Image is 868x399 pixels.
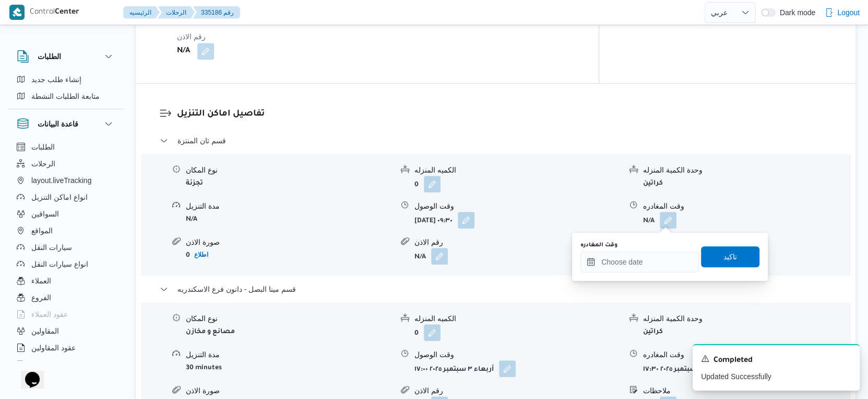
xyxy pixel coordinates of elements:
[194,251,208,258] b: اطلاع
[414,201,621,212] div: وقت الوصول
[414,330,419,337] b: 0
[31,191,88,203] span: انواع اماكن التنزيل
[643,180,663,187] b: كراتين
[31,358,75,371] span: اجهزة التليفون
[177,107,832,121] h3: تفاصيل اماكن التنزيل
[414,349,621,360] div: وقت الوصول
[13,289,119,306] button: الفروع
[13,155,119,172] button: الرحلات
[160,134,832,147] button: قسم ثان المنتزة
[186,201,393,212] div: مدة التنزيل
[177,32,206,41] span: رقم الاذن
[13,172,119,189] button: layout.liveTracking
[714,355,753,367] span: Completed
[643,366,724,373] b: أربعاء ٣ سبتمبر ٢٠٢٥ ١٧:٣٠
[723,250,737,263] span: تاكيد
[177,134,226,147] span: قسم ثان المنتزة
[31,90,100,102] span: متابعة الطلبات النشطة
[31,291,51,304] span: الفروع
[13,256,119,272] button: انواع سيارات النقل
[580,241,617,249] label: وقت المغادره
[13,139,119,155] button: الطلبات
[13,206,119,222] button: السواقين
[186,180,203,187] b: تجزئة
[193,6,240,19] button: 335186 رقم
[38,50,61,63] h3: الطلبات
[31,341,76,354] span: عقود المقاولين
[8,139,123,365] div: قاعدة البيانات
[837,6,860,19] span: Logout
[821,2,864,23] button: Logout
[643,218,655,225] b: N/A
[643,328,663,336] b: كراتين
[38,118,78,130] h3: قاعدة البيانات
[186,252,190,259] b: 0
[13,272,119,289] button: العملاء
[186,385,393,396] div: صورة الاذن
[31,157,55,170] span: الرحلات
[160,283,832,295] button: قسم مينا البصل - دانون فرع الاسكندريه
[31,308,68,321] span: عقود العملاء
[158,6,195,19] button: الرحلات
[13,323,119,339] button: المقاولين
[414,385,621,396] div: رقم الاذن
[414,181,419,189] b: 0
[186,313,393,324] div: نوع المكان
[31,325,59,337] span: المقاولين
[31,241,72,254] span: سيارات النقل
[580,252,699,272] input: Press the down key to open a popover containing a calendar.
[414,366,494,373] b: أربعاء ٣ سبتمبر ٢٠٢٥ ١٧:٠٠
[31,258,88,270] span: انواع سيارات النقل
[13,189,119,206] button: انواع اماكن التنزيل
[17,118,115,130] button: قاعدة البيانات
[186,349,393,360] div: مدة التنزيل
[776,8,815,17] span: Dark mode
[414,237,621,248] div: رقم الاذن
[643,201,850,212] div: وقت المغادره
[643,165,850,176] div: وحدة الكمية المنزله
[13,356,119,373] button: اجهزة التليفون
[31,208,59,220] span: السواقين
[701,246,759,267] button: تاكيد
[13,71,119,88] button: إنشاء طلب جديد
[186,237,393,248] div: صورة الاذن
[123,6,160,19] button: الرئيسيه
[13,306,119,323] button: عقود العملاء
[414,218,453,225] b: [DATE] ٠٩:٣٠
[13,222,119,239] button: المواقع
[414,254,426,261] b: N/A
[414,313,621,324] div: الكميه المنزله
[31,141,55,153] span: الطلبات
[177,283,296,295] span: قسم مينا البصل - دانون فرع الاسكندريه
[701,371,851,382] p: Updated Successfully
[17,50,115,63] button: الطلبات
[13,88,119,105] button: متابعة الطلبات النشطة
[55,8,79,17] b: Center
[8,71,123,109] div: الطلبات
[13,239,119,256] button: سيارات النقل
[186,216,197,223] b: N/A
[13,339,119,356] button: عقود المقاولين
[31,174,91,187] span: layout.liveTracking
[141,154,850,275] div: قسم ثان المنتزة
[186,364,222,372] b: 30 minutes
[31,73,81,86] span: إنشاء طلب جديد
[643,349,850,360] div: وقت المغادره
[31,224,53,237] span: المواقع
[186,165,393,176] div: نوع المكان
[31,275,51,287] span: العملاء
[414,165,621,176] div: الكميه المنزله
[10,357,44,389] iframe: chat widget
[9,5,25,20] img: X8yXhbKr1z7QwAAAABJRU5ErkJggg==
[190,248,212,261] button: اطلاع
[186,328,235,336] b: مصانع و مخازن
[177,45,190,58] b: N/A
[643,385,850,396] div: ملاحظات
[643,313,850,324] div: وحدة الكمية المنزله
[701,354,851,367] div: Notification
